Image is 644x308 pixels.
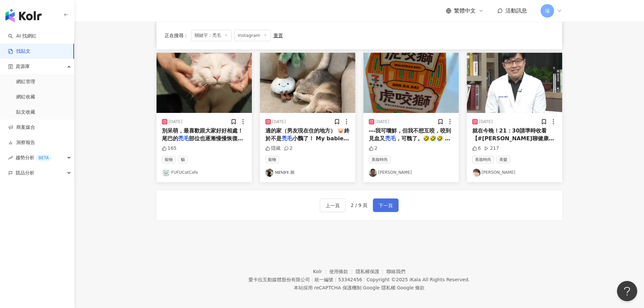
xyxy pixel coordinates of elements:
[369,169,453,177] a: KOL Avatar[PERSON_NAME]
[16,94,35,100] a: 網紅收藏
[157,53,252,113] img: post-image
[260,53,355,113] img: post-image
[617,281,637,301] iframe: Help Scout Beacon - Open
[386,269,405,274] a: 聯絡我們
[294,284,425,292] span: 本站採用 reCAPTCHA 保護機制
[366,277,470,282] div: Copyright © 2025 All Rights Reserved.
[162,135,243,149] span: 部位也逐漸慢慢恢復正常 期待白龍變
[36,155,51,161] div: BETA
[363,53,459,113] img: post-image
[385,135,396,142] mark: 禿毛
[505,7,527,14] span: 活動訊息
[409,277,421,282] a: iKala
[248,277,310,282] div: 愛卡拉互動媒體股份有限公司
[369,145,378,152] div: 2
[191,30,232,41] span: 關鍵字：禿毛
[397,285,425,290] a: Google 條款
[265,169,350,177] a: KOL Avatar𝐌𝐈𝐍𝐃𝐘 圓
[162,145,177,152] div: 165
[369,135,451,149] span: ，可醜了。🤣🤣🤣 另外，有些人
[16,150,51,165] span: 趨勢分析
[472,169,557,177] a: KOL Avatar[PERSON_NAME]
[162,127,243,141] span: 別呆萌，最喜歡跟大家好好相處！ 尾巴的
[16,109,35,116] a: 貼文收藏
[311,277,313,282] span: |
[272,119,286,125] div: [DATE]
[369,169,377,177] img: KOL Avatar
[361,285,363,290] span: |
[363,277,365,282] span: |
[5,9,42,22] img: logo
[234,30,271,41] span: Instagram
[162,156,175,163] span: 寵物
[16,165,34,181] span: 競品分析
[373,198,399,212] button: 下一頁
[376,119,389,125] div: [DATE]
[484,145,499,152] div: 217
[8,33,37,40] a: searchAI 找網紅
[351,203,368,208] span: 2 / 9 頁
[497,156,510,163] span: 美髮
[265,145,281,152] div: 隱藏
[162,169,170,177] img: KOL Avatar
[265,169,273,177] img: KOL Avatar
[363,285,396,290] a: Google 隱私權
[356,269,387,274] a: 隱私權保護
[472,145,481,152] div: 6
[545,7,550,15] span: 瑞
[178,135,189,142] mark: 禿毛
[454,7,476,15] span: 繁體中文
[169,119,183,125] div: [DATE]
[265,135,349,149] span: 小鸚了！ My babies :
[326,202,340,210] span: 上一頁
[8,139,35,146] a: 洞察報告
[472,169,480,177] img: KOL Avatar
[265,156,279,163] span: 寵物
[369,127,451,141] span: ---我可嚐鮮，但我不想互咬，咬到見血又
[16,59,30,74] span: 資源庫
[16,78,35,85] a: 網紅管理
[313,269,329,274] a: Kolr
[284,145,293,152] div: 2
[479,119,493,125] div: [DATE]
[314,277,362,282] div: 統一編號：53342456
[379,202,393,210] span: 下一頁
[273,33,283,38] div: 重置
[165,33,188,38] span: 正在搜尋 ：
[162,169,246,177] a: KOL AvatarFUFUCatCafe
[320,198,345,212] button: 上一頁
[8,156,13,160] span: rise
[369,156,390,163] span: 美妝時尚
[8,124,35,131] a: 商案媒合
[396,285,397,290] span: |
[472,156,494,163] span: 美妝時尚
[8,48,30,55] a: 找貼文
[329,269,356,274] a: 使用條款
[282,135,292,142] mark: 禿毛
[467,53,562,113] img: post-image
[178,156,188,163] span: 貓
[472,127,556,285] span: 就在今晚！21：30請準時收看 【#[PERSON_NAME]聊健康】白髮「逆轉黑」係金ㄟ！掉髮比喪偶還悲傷！到底為什麼會有白髮？台灣髮王皮膚專科醫[PERSON_NAME]揭密｜主持人[PER...
[265,127,350,141] span: 適的家（男友現在住的地方） 🐷終於不是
